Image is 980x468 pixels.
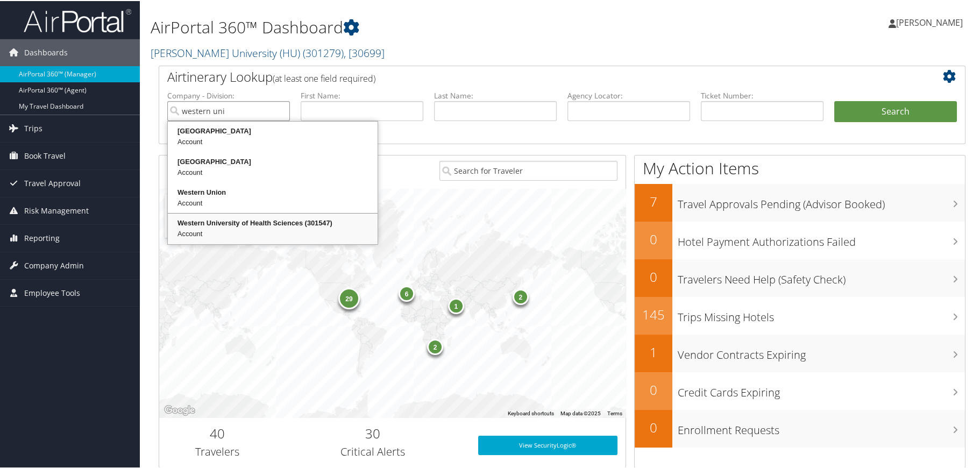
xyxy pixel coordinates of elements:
a: View SecurityLogic® [478,435,617,454]
h3: Travel Approvals Pending (Advisor Booked) [678,190,965,211]
h2: 0 [635,417,672,436]
a: [PERSON_NAME] [889,5,974,38]
div: 2 [513,288,529,304]
a: 145Trips Missing Hotels [635,296,965,334]
h2: 0 [635,380,672,398]
div: 1 [448,296,464,313]
div: Account [169,197,376,208]
h2: 145 [635,304,672,323]
h2: 7 [635,192,672,210]
img: Google [162,402,197,416]
label: Last Name: [434,89,557,100]
h2: 30 [284,423,462,442]
h3: Travelers Need Help (Safety Check) [678,266,965,286]
span: Employee Tools [24,279,80,306]
span: Trips [24,114,42,141]
button: Zoom in [165,193,186,215]
a: 0Credit Cards Expiring [635,371,965,409]
a: Open this area in Google Maps (opens a new window) [162,402,197,416]
span: Book Travel [24,141,66,168]
span: Risk Management [24,196,89,223]
h3: Vendor Contracts Expiring [678,341,965,361]
span: (at least one field required) [273,72,375,83]
h3: Travelers [167,443,268,458]
label: Agency Locator: [567,89,690,100]
a: 1Vendor Contracts Expiring [635,334,965,371]
h2: Airtinerary Lookup [167,67,890,85]
h1: AirPortal 360™ Dashboard [151,15,699,38]
a: 0Enrollment Requests [635,409,965,446]
div: Western University of Health Sciences (301547) [169,217,376,228]
h2: 0 [635,229,672,247]
span: Map data ©2025 [560,409,601,415]
button: Keyboard shortcuts [508,409,554,416]
span: Company Admin [24,251,84,278]
h3: Critical Alerts [284,443,462,458]
a: 0Travelers Need Help (Safety Check) [635,258,965,296]
h2: 0 [635,267,672,285]
h3: Trips Missing Hotels [678,303,965,324]
div: [GEOGRAPHIC_DATA] [169,125,376,136]
span: ( 301279 ) [303,45,344,59]
button: Search [834,100,957,122]
div: 29 [338,287,360,308]
a: Terms (opens in new tab) [607,409,622,415]
label: Company - Division: [167,89,290,100]
h3: Enrollment Requests [678,416,965,437]
a: 7Travel Approvals Pending (Advisor Booked) [635,183,965,221]
span: Dashboards [24,38,68,65]
span: [PERSON_NAME] [896,16,963,27]
span: Travel Approval [24,169,81,196]
div: Account [169,166,376,177]
div: 6 [399,285,415,301]
h3: Credit Cards Expiring [678,379,965,399]
a: [PERSON_NAME] University (HU) [151,45,385,59]
span: , [ 30699 ] [344,45,385,59]
label: First Name: [301,89,423,100]
div: Western Union [169,186,376,197]
label: Ticket Number: [701,89,823,100]
div: Account [169,136,376,146]
div: [GEOGRAPHIC_DATA] [169,155,376,166]
a: 0Hotel Payment Authorizations Failed [635,221,965,258]
h1: My Action Items [635,156,965,179]
div: Account [169,228,376,238]
h2: 40 [167,423,268,442]
button: Zoom out [165,215,186,237]
h3: Hotel Payment Authorizations Failed [678,228,965,249]
span: Reporting [24,224,60,251]
h2: 1 [635,342,672,360]
img: airportal-logo.png [24,7,131,32]
div: 2 [428,337,444,353]
input: Search for Traveler [439,160,617,180]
